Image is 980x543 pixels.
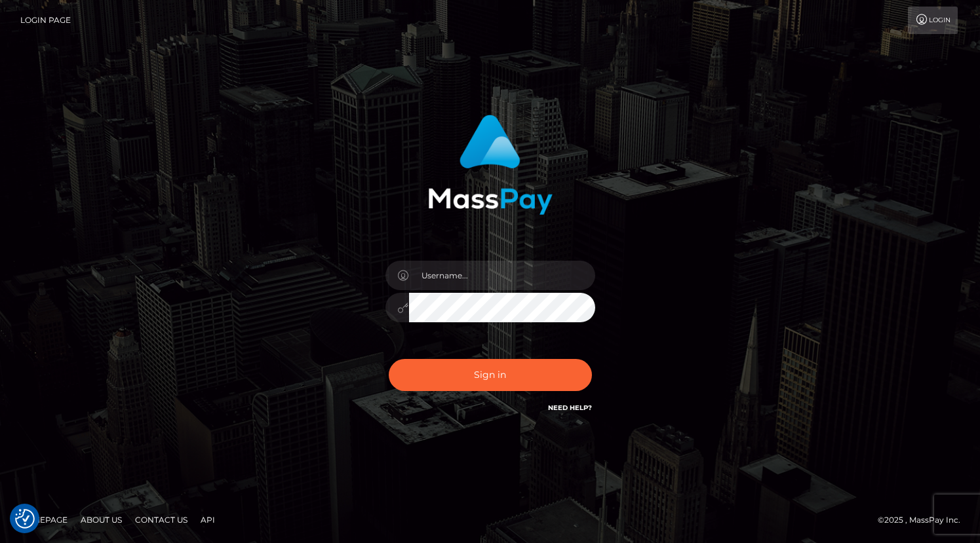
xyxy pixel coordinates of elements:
a: Login [908,7,958,34]
button: Consent Preferences [15,509,35,529]
img: Revisit consent button [15,509,35,529]
a: API [195,510,220,530]
img: MassPay Login [428,115,553,215]
div: © 2025 , MassPay Inc. [878,513,970,527]
button: Sign in [389,359,592,391]
a: Homepage [14,510,73,530]
a: Need Help? [548,403,592,412]
a: Contact Us [130,510,193,530]
a: Login Page [20,7,71,34]
input: Username... [409,261,595,290]
a: About Us [75,510,127,530]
